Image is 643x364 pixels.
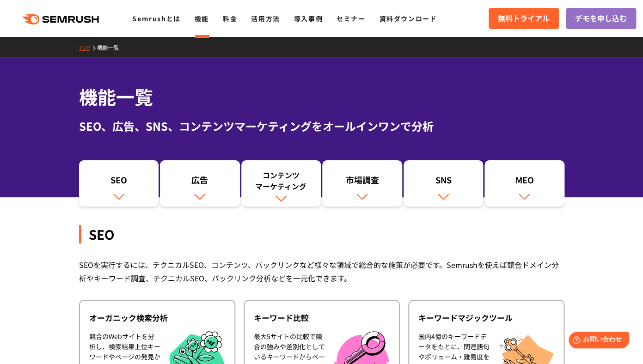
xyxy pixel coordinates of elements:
a: 機能 [195,14,209,23]
a: Semrushとは [132,14,180,23]
div: キーワード比較 [254,312,390,323]
div: SEO、広告、SNS、コンテンツマーケティングをオールインワンで分析 [79,118,564,134]
div: SEO [84,174,154,190]
a: SEO [79,160,159,206]
a: MEO [484,160,564,206]
a: 機能一覧 [97,43,126,51]
a: 活用方法 [251,14,280,23]
a: コンテンツマーケティング [241,160,321,206]
div: コンテンツ マーケティング [246,170,317,192]
a: 導入事例 [294,14,323,23]
a: セミナー [337,14,365,23]
div: 広告 [165,174,235,190]
span: 無料トライアル [498,12,550,24]
div: SNS [408,174,479,190]
div: キーワードマジックツール [418,312,554,323]
h1: 機能一覧 [79,83,564,110]
div: 市場調査 [327,174,398,190]
a: 料金 [223,14,237,23]
div: MEO [489,174,560,190]
a: デモを申し込む [566,8,636,29]
a: SNS [404,160,484,206]
iframe: Help widget launcher [561,328,633,354]
a: 市場調査 [322,160,402,206]
div: SEO [79,225,564,243]
a: 資料ダウンロード [379,14,437,23]
div: SEOを実行するには、テクニカルSEO、コンテンツ、バックリンクなど様々な領域で総合的な施策が必要です。Semrushを使えば競合ドメイン分析やキーワード調査、テクニカルSEO、バックリンク分析... [79,258,564,285]
div: オーガニック検索分析 [89,312,225,323]
a: 広告 [160,160,240,206]
a: 無料トライアル [489,8,559,29]
a: TOP [79,43,97,51]
span: デモを申し込む [575,12,627,24]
